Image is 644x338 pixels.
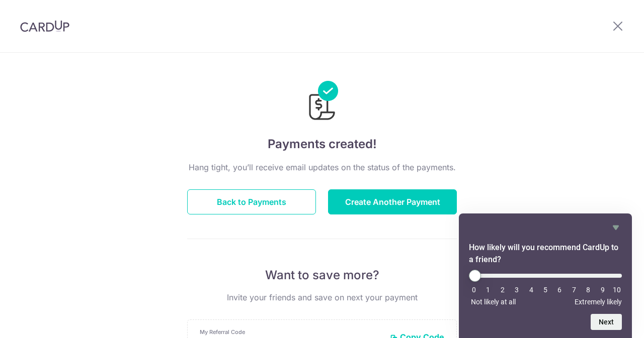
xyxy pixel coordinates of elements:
button: Next question [591,314,622,330]
li: 1 [483,286,493,294]
li: 8 [583,286,593,294]
p: Hang tight, you’ll receive email updates on the status of the payments. [187,161,457,173]
p: My Referral Code [200,328,382,336]
span: Not likely at all [471,298,516,306]
div: How likely will you recommend CardUp to a friend? Select an option from 0 to 10, with 0 being Not... [469,221,622,330]
button: Hide survey [610,221,622,234]
li: 10 [612,286,622,294]
li: 5 [540,286,550,294]
li: 9 [598,286,608,294]
li: 0 [469,286,479,294]
li: 2 [498,286,508,294]
p: Invite your friends and save on next your payment [187,291,457,303]
li: 6 [554,286,565,294]
li: 3 [512,286,522,294]
h2: How likely will you recommend CardUp to a friend? Select an option from 0 to 10, with 0 being Not... [469,242,622,266]
div: How likely will you recommend CardUp to a friend? Select an option from 0 to 10, with 0 being Not... [469,270,622,306]
img: Payments [306,81,338,123]
li: 7 [569,286,579,294]
span: Extremely likely [575,298,622,306]
button: Back to Payments [187,189,316,214]
p: Want to save more? [187,267,457,283]
h4: Payments created! [187,135,457,153]
button: Create Another Payment [328,189,457,214]
img: CardUp [20,20,69,32]
li: 4 [526,286,536,294]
